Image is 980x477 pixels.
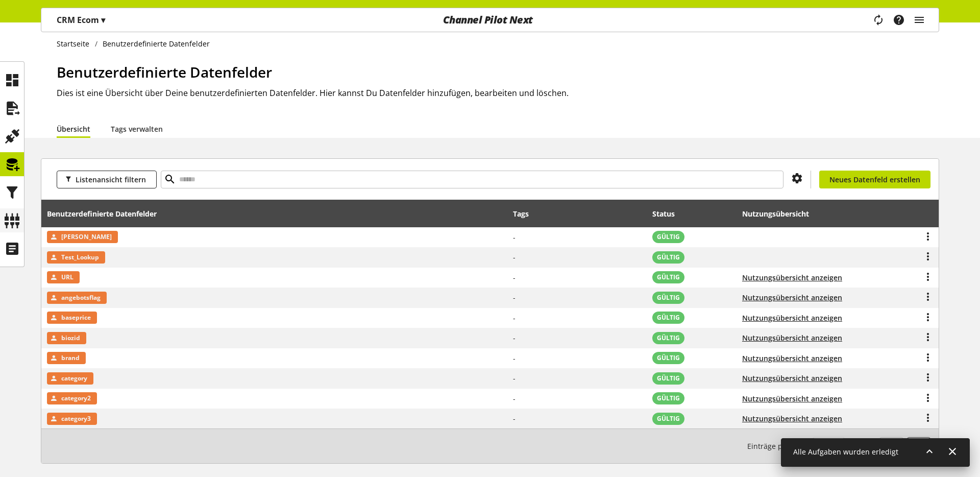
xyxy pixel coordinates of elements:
[819,171,930,188] a: Neues Datenfeld erstellen
[657,232,680,242] span: GÜLTIG
[111,124,163,134] a: Tags verwalten
[513,333,516,343] span: -
[513,232,516,242] span: -
[747,437,878,455] small: 1-10 / 24
[657,394,680,403] span: GÜLTIG
[61,292,101,304] span: angebotsflag
[657,253,680,262] span: GÜLTIG
[742,373,842,384] button: Nutzungsübersicht anzeigen
[657,374,680,383] span: GÜLTIG
[61,231,112,243] span: Kris Test
[513,252,516,262] span: -
[513,313,516,323] span: -
[61,392,91,404] span: category2
[747,441,813,451] span: Einträge pro Seite
[742,292,842,303] button: Nutzungsübersicht anzeigen
[742,313,842,323] button: Nutzungsübersicht anzeigen
[793,447,898,457] span: Alle Aufgaben wurden erledigt
[76,174,146,185] span: Listenansicht filtern
[57,38,95,49] a: Startseite
[61,372,87,385] span: category
[61,413,91,425] span: category3
[742,393,842,404] button: Nutzungsübersicht anzeigen
[657,333,680,343] span: GÜLTIG
[57,124,90,134] a: Übersicht
[57,87,939,99] h2: Dies ist eine Übersicht über Deine benutzerdefinierten Datenfelder. Hier kannst Du Datenfelder hi...
[829,174,920,185] span: Neues Datenfeld erstellen
[47,208,167,219] div: Benutzerdefinierte Datenfelder
[652,208,685,219] div: Status
[57,62,272,82] span: Benutzerdefinierte Datenfelder
[61,312,91,324] span: baseprice
[742,413,842,424] button: Nutzungsübersicht anzeigen
[742,353,842,364] button: Nutzungsübersicht anzeigen
[657,313,680,322] span: GÜLTIG
[57,171,157,188] button: Listenansicht filtern
[101,14,105,26] span: ▾
[742,272,842,283] button: Nutzungsübersicht anzeigen
[41,8,939,32] nav: main navigation
[57,14,105,26] p: CRM Ecom
[742,208,819,219] div: Nutzungsübersicht
[513,414,516,423] span: -
[513,208,529,219] div: Tags
[657,273,680,282] span: GÜLTIG
[513,273,516,282] span: -
[657,414,680,423] span: GÜLTIG
[61,251,99,264] span: Test_Lookup
[657,353,680,363] span: GÜLTIG
[513,373,516,383] span: -
[513,293,516,302] span: -
[513,353,516,363] span: -
[742,332,842,343] button: Nutzungsübersicht anzeigen
[657,293,680,302] span: GÜLTIG
[513,394,516,403] span: -
[61,332,80,344] span: biozid
[61,352,80,364] span: brand
[61,271,73,283] span: URL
